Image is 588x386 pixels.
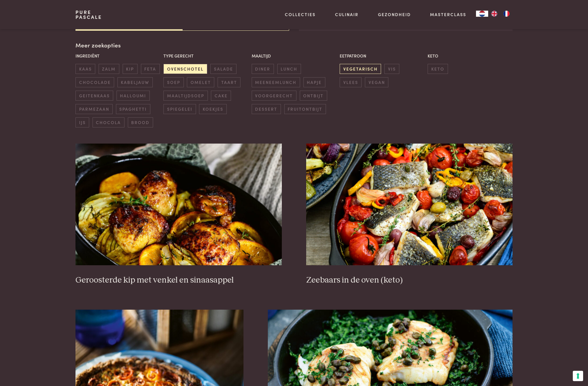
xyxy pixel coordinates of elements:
span: halloumi [117,91,150,101]
span: koekjes [199,104,227,114]
span: geitenkaas [75,91,113,101]
span: vis [384,64,399,74]
button: Uw voorkeuren voor toestemming voor trackingtechnologieën [573,371,583,381]
aside: Language selected: Nederlands [476,11,513,17]
span: dessert [252,104,281,114]
span: kaas [75,64,95,74]
span: spaghetti [116,104,150,114]
a: NL [476,11,488,17]
a: EN [488,11,500,17]
span: diner [252,64,274,74]
span: fruitontbijt [284,104,326,114]
span: hapje [303,77,325,87]
a: Culinair [335,11,359,18]
span: chocolade [75,77,114,87]
span: omelet [187,77,214,87]
span: zalm [99,64,119,74]
p: Eetpatroon [340,53,425,59]
a: FR [500,11,513,17]
span: brood [128,117,153,127]
a: PurePascale [75,10,102,19]
span: keto [428,64,448,74]
span: spiegelei [163,104,196,114]
span: meeneemlunch [252,77,300,87]
span: voorgerecht [252,91,296,101]
span: ontbijt [300,91,327,101]
span: ijs [75,117,89,127]
span: soep [163,77,184,87]
h3: Geroosterde kip met venkel en sinaasappel [75,275,282,286]
p: Type gerecht [163,53,248,59]
ul: Language list [488,11,513,17]
span: vlees [340,77,362,87]
div: Language [476,11,488,17]
span: chocola [93,117,124,127]
p: Keto [428,53,513,59]
span: lunch [277,64,301,74]
p: Ingrediënt [75,53,160,59]
span: kabeljauw [117,77,153,87]
span: ovenschotel [163,64,207,74]
span: maaltijdsoep [163,91,208,101]
a: Masterclass [430,11,466,18]
a: Collecties [285,11,316,18]
img: Geroosterde kip met venkel en sinaasappel [75,144,282,265]
span: vegetarisch [340,64,381,74]
span: cake [211,91,231,101]
span: parmezaan [75,104,113,114]
span: kip [123,64,138,74]
span: vegan [365,77,388,87]
span: taart [218,77,240,87]
img: Zeebaars in de oven (keto) [306,144,513,265]
h3: Zeebaars in de oven (keto) [306,275,513,286]
a: Zeebaars in de oven (keto) Zeebaars in de oven (keto) [306,144,513,285]
p: Maaltijd [252,53,337,59]
a: Geroosterde kip met venkel en sinaasappel Geroosterde kip met venkel en sinaasappel [75,144,282,285]
span: feta [141,64,160,74]
a: Gezondheid [378,11,411,18]
span: salade [210,64,236,74]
